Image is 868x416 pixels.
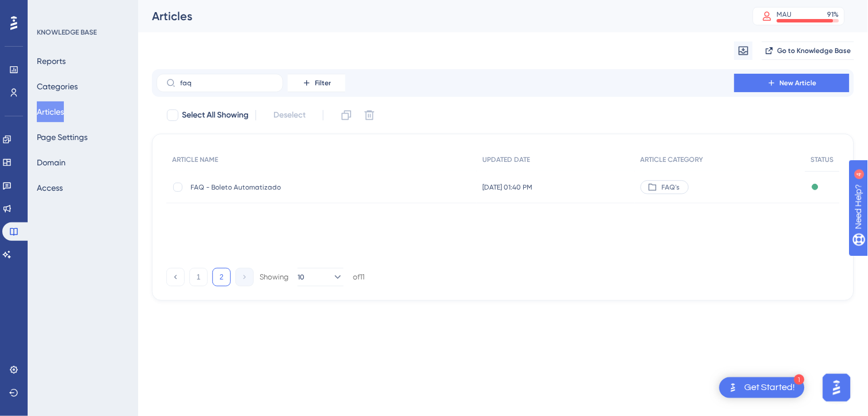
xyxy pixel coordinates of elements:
span: STATUS [811,155,834,164]
span: Go to Knowledge Base [778,46,851,55]
button: Articles [37,101,64,122]
div: 91 % [828,10,839,19]
button: 10 [298,268,344,286]
div: Showing [260,272,288,282]
div: Get Started! [745,381,795,394]
button: Reports [37,51,66,71]
button: 1 [189,268,208,286]
span: New Article [780,78,817,88]
span: UPDATED DATE [482,155,530,164]
span: Need Help? [27,3,72,17]
span: Select All Showing [182,108,249,122]
div: of 11 [353,272,364,282]
button: 2 [212,268,231,286]
button: Go to Knowledge Base [762,41,854,60]
div: 4 [79,6,83,15]
button: Access [37,177,63,198]
div: Articles [152,8,724,24]
button: Filter [288,74,345,92]
div: 1 [794,375,805,385]
button: Categories [37,76,78,97]
button: Domain [37,152,66,173]
img: launcher-image-alternative-text [726,381,740,395]
span: Filter [315,78,331,88]
span: Deselect [273,108,306,122]
span: ARTICLE CATEGORY [641,155,703,164]
span: FAQ's [662,183,680,192]
div: Open Get Started! checklist, remaining modules: 1 [719,377,805,398]
span: [DATE] 01:40 PM [482,183,532,192]
div: KNOWLEDGE BASE [37,28,97,37]
iframe: UserGuiding AI Assistant Launcher [820,370,854,405]
button: New Article [734,74,850,92]
input: Search [180,79,273,87]
button: Page Settings [37,127,87,148]
div: MAU [777,10,792,19]
span: FAQ - Boleto Automatizado [191,183,375,192]
span: ARTICLE NAME [172,155,218,164]
span: 10 [298,273,304,282]
button: Deselect [263,105,316,126]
